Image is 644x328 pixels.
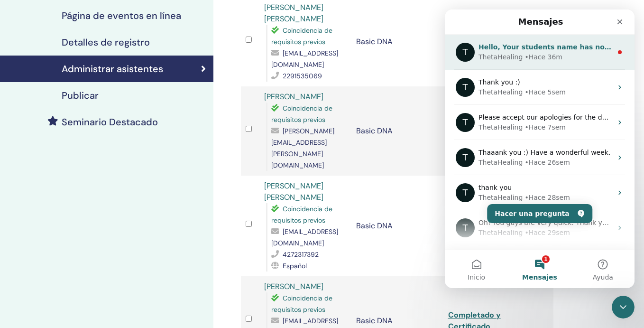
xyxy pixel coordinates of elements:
[80,148,125,158] div: • Hace 26sem
[34,34,228,41] span: Hello, Your students name has now been corrected.
[34,78,78,88] div: ThetaHealing
[34,218,78,228] div: ThetaHealing
[445,9,635,288] iframe: Intercom live chat
[271,227,338,247] span: [EMAIL_ADDRESS][DOMAIN_NAME]
[271,49,338,69] span: [EMAIL_ADDRESS][DOMAIN_NAME]
[34,43,78,53] div: ThetaHealing
[283,250,319,259] span: 4272317392
[351,86,443,176] td: Basic DNA
[271,294,332,314] span: Coincidencia de requisitos previos
[34,69,75,76] span: Thank you :)
[62,10,181,21] h4: Página de eventos en línea
[271,104,332,124] span: Coincidencia de requisitos previos
[264,2,323,24] a: [PERSON_NAME] [PERSON_NAME]
[34,148,78,158] div: ThetaHealing
[11,103,30,122] div: Profile image for ThetaHealing
[23,264,40,271] span: Inicio
[80,78,121,88] div: • Hace 5sem
[80,218,125,228] div: • Hace 29sem
[264,92,323,102] a: [PERSON_NAME]
[80,43,118,53] div: • Hace 36m
[34,209,241,217] span: Oh! You guys are very quick. Thank you, have a lovely day! 🌼
[34,174,67,182] span: thank you
[11,209,30,228] div: Profile image for ThetaHealing
[63,241,126,279] button: Mensajes
[62,63,163,75] h4: Administrar asistentes
[80,183,125,193] div: • Hace 28sem
[11,174,30,193] div: Profile image for ThetaHealing
[127,241,190,279] button: Ayuda
[42,195,147,214] button: Hacer una pregunta
[271,127,334,169] span: [PERSON_NAME][EMAIL_ADDRESS][PERSON_NAME][DOMAIN_NAME]
[62,116,158,128] h4: Seminario Destacado
[11,139,30,158] div: Profile image for ThetaHealing
[264,281,323,291] a: [PERSON_NAME]
[62,37,150,48] h4: Detalles de registro
[148,264,168,271] span: Ayuda
[271,205,332,225] span: Coincidencia de requisitos previos
[351,176,443,276] td: Basic DNA
[271,26,332,46] span: Coincidencia de requisitos previos
[264,181,323,202] a: [PERSON_NAME] [PERSON_NAME]
[77,264,112,271] span: Mensajes
[283,262,307,270] span: Español
[34,113,78,123] div: ThetaHealing
[80,113,121,123] div: • Hace 7sem
[612,296,635,319] iframe: Intercom live chat
[62,90,99,101] h4: Publicar
[34,183,78,193] div: ThetaHealing
[34,139,166,147] span: Thaaank you :) Have a wonderful week.
[283,72,322,80] span: 2291535069
[11,68,30,87] div: Profile image for ThetaHealing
